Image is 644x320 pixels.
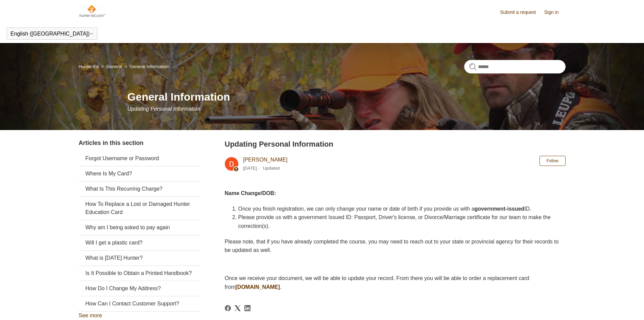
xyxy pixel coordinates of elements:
[263,166,280,171] li: Updated
[79,235,200,250] a: Will I get a plastic card?
[127,89,566,105] h1: General Information
[79,220,200,235] a: Why am I being asked to pay again
[127,106,200,112] span: Updating Personal Information
[243,166,257,171] time: 03/04/2024, 10:02
[225,190,276,196] strong: Name Change/DOB:
[500,9,543,16] a: Submit a request
[244,305,251,311] a: LinkedIn
[280,284,281,290] span: .
[79,64,100,69] li: Hunter-Ed
[10,31,94,37] button: English ([GEOGRAPHIC_DATA])
[225,305,231,311] a: Facebook
[123,64,168,69] li: General Information
[79,313,102,318] a: See more
[475,206,525,212] strong: government-issued
[79,182,200,196] a: What Is This Recurring Charge?
[79,296,200,311] a: How Can I Contact Customer Support?
[225,305,231,311] svg: Share this page on Facebook
[464,60,566,73] input: Search
[79,251,200,265] a: What is [DATE] Hunter?
[79,281,200,296] a: How Do I Change My Address?
[130,64,169,69] a: General Information
[100,64,123,69] li: General
[544,9,566,16] a: Sign in
[79,64,99,69] a: Hunter-Ed
[79,4,106,18] img: Hunter-Ed Help Center home page
[225,275,529,290] span: Once we receive your document, we will be able to update your record. From there you will be able...
[225,138,566,150] h2: Updating Personal Information
[225,239,559,253] span: Please note, that if you have already completed the course, you may need to reach out to your sta...
[243,157,288,163] a: [PERSON_NAME]
[540,156,566,166] button: Follow Article
[238,206,531,212] span: Once you finish registration, we can only change your name or date of birth if you provide us wit...
[235,305,241,311] a: X Corp
[79,197,200,220] a: How To Replace a Lost or Damaged Hunter Education Card
[79,266,200,281] a: Is It Possible to Obtain a Printed Handbook?
[79,140,144,146] span: Articles in this section
[235,305,241,311] svg: Share this page on X Corp
[244,305,251,311] svg: Share this page on LinkedIn
[236,284,280,290] a: [DOMAIN_NAME]
[79,166,200,181] a: Where Is My Card?
[238,214,551,229] span: Please provide us with a government Issued ID: Passport, Driver's license, or Divorce/Marriage ce...
[79,151,200,166] a: Forgot Username or Password
[106,64,122,69] a: General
